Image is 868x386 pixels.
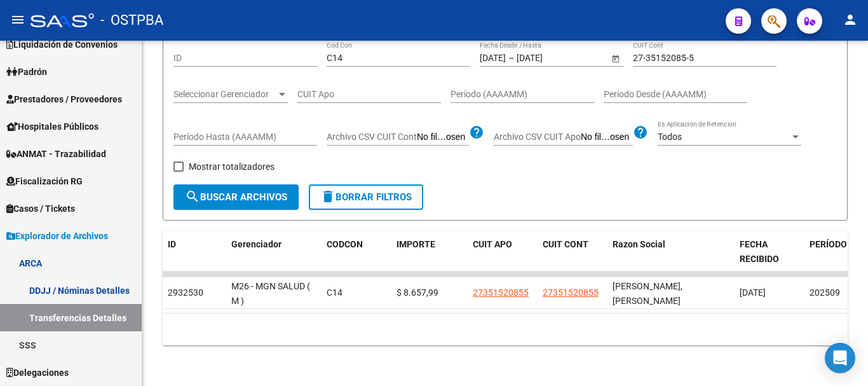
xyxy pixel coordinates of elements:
[735,231,804,273] datatable-header-cell: FECHA RECIBIDO
[10,12,25,27] mat-icon: menu
[163,231,226,273] datatable-header-cell: ID
[309,184,423,210] button: Borrar Filtros
[633,125,648,140] mat-icon: help
[185,189,200,204] mat-icon: search
[6,229,108,243] span: Explorador de Archivos
[494,132,581,142] span: Archivo CSV CUIT Apo
[6,174,83,188] span: Fiscalización RG
[391,231,468,273] datatable-header-cell: IMPORTE
[468,231,538,273] datatable-header-cell: CUIT APO
[810,239,847,249] span: PERÍODO
[231,239,281,249] span: Gerenciador
[607,231,735,273] datatable-header-cell: Razon Social
[613,239,665,249] span: Razon Social
[226,231,322,273] datatable-header-cell: Gerenciador
[173,89,276,100] span: Seleccionar Gerenciador
[609,52,622,65] button: Open calendar
[320,189,336,204] mat-icon: delete
[168,287,203,298] span: 2932530
[6,92,122,106] span: Prestadores / Proveedores
[517,53,579,64] input: Fecha fin
[327,239,363,249] span: CODCON
[843,12,858,27] mat-icon: person
[100,6,163,34] span: - OSTPBA
[185,191,287,203] span: Buscar Archivos
[322,231,366,273] datatable-header-cell: CODCON
[469,125,484,140] mat-icon: help
[825,343,855,373] div: Open Intercom Messenger
[6,120,98,134] span: Hospitales Públicos
[613,281,682,306] span: [PERSON_NAME], [PERSON_NAME]
[6,366,69,380] span: Delegaciones
[804,231,855,273] datatable-header-cell: PERÍODO
[168,239,176,249] span: ID
[740,239,779,264] span: FECHA RECIBIDO
[173,184,299,210] button: Buscar Archivos
[473,287,529,298] span: 27351520855
[417,132,469,143] input: Archivo CSV CUIT Cont
[6,38,118,52] span: Liquidación de Convenios
[658,132,682,142] span: Todos
[543,239,588,249] span: CUIT CONT
[740,287,766,298] span: [DATE]
[320,191,412,203] span: Borrar Filtros
[473,239,512,249] span: CUIT APO
[327,132,417,142] span: Archivo CSV CUIT Cont
[6,65,47,79] span: Padrón
[543,287,599,298] span: 27351520855
[480,53,506,64] input: Fecha inicio
[327,287,342,298] span: C14
[581,132,633,143] input: Archivo CSV CUIT Apo
[397,239,435,249] span: IMPORTE
[231,281,310,306] span: M26 - MGN SALUD ( M )
[189,159,275,174] span: Mostrar totalizadores
[508,53,514,64] span: –
[810,287,840,298] span: 202509
[397,287,438,298] span: $ 8.657,99
[6,147,106,161] span: ANMAT - Trazabilidad
[6,202,75,216] span: Casos / Tickets
[538,231,607,273] datatable-header-cell: CUIT CONT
